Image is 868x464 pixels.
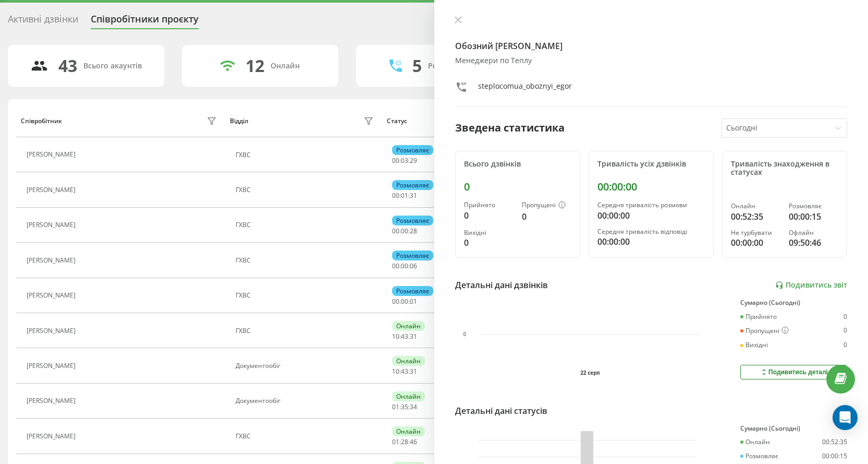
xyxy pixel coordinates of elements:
div: Офлайн [789,229,838,236]
span: 46 [410,437,417,446]
div: Розмовляє [392,251,433,260]
div: : : [392,228,417,235]
div: : : [392,263,417,270]
div: 00:52:35 [731,210,780,223]
span: 00 [392,297,399,306]
div: Онлайн [731,203,780,210]
span: 00 [392,156,399,165]
div: Всього дзвінків [464,160,571,169]
div: ГХВС [236,433,376,440]
span: 00 [401,227,408,235]
div: Прийнято [464,201,514,209]
div: [PERSON_NAME] [27,292,78,299]
div: ГХВС [236,327,376,335]
a: Подивитись звіт [775,281,847,290]
div: Тривалість знаходження в статусах [731,160,838,177]
span: 01 [392,402,399,411]
span: 00 [401,261,408,270]
span: 28 [401,437,408,446]
div: ГХВС [236,151,376,159]
div: Онлайн [740,438,770,446]
div: [PERSON_NAME] [27,257,78,264]
div: Розмовляють [428,62,479,70]
span: 00 [392,261,399,270]
div: 0 [464,236,514,249]
span: 01 [401,191,408,200]
span: 31 [410,191,417,200]
div: Детальні дані статусів [455,404,547,417]
div: Статус [387,117,407,125]
div: Співробітники проєкту [91,14,199,30]
div: Розмовляє [392,145,433,155]
div: ГХВС [236,257,376,264]
div: ГХВС [236,221,376,229]
div: Open Intercom Messenger [833,405,858,430]
div: [PERSON_NAME] [27,327,78,335]
span: 06 [410,261,417,270]
div: Співробітник [21,117,62,125]
div: Онлайн [271,62,300,70]
div: Вихідні [464,229,514,236]
div: Онлайн [392,321,425,331]
div: Всього акаунтів [83,62,142,70]
button: Подивитись деталі [740,365,847,379]
div: Сумарно (Сьогодні) [740,299,847,306]
div: Онлайн [392,426,425,436]
div: 09:50:46 [789,236,838,249]
div: Розмовляє [789,203,838,210]
div: 12 [246,56,264,76]
span: 31 [410,367,417,376]
div: 00:00:15 [789,210,838,223]
span: 10 [392,367,399,376]
span: 00 [392,191,399,200]
div: 0 [843,327,847,335]
span: 01 [392,437,399,446]
text: 0 [463,331,466,337]
div: : : [392,368,417,375]
div: Документообіг [236,397,376,404]
div: Пропущені [740,327,789,335]
div: Активні дзвінки [8,14,78,30]
div: Пропущені [522,201,571,210]
span: 10 [392,332,399,341]
div: 00:00:00 [597,181,705,193]
div: Сумарно (Сьогодні) [740,425,847,432]
div: [PERSON_NAME] [27,397,78,404]
div: : : [392,438,417,446]
div: Зведена статистика [455,120,565,136]
span: 03 [401,156,408,165]
div: Онлайн [392,356,425,366]
div: Подивитись деталі [760,368,828,376]
div: Розмовляє [740,453,778,460]
div: steplocomua_oboznyi_egor [478,81,572,96]
text: 22 серп [580,370,600,376]
div: Документообіг [236,362,376,370]
div: 43 [58,56,77,76]
div: 00:00:00 [597,209,705,222]
div: ГХВС [236,186,376,194]
div: 0 [843,341,847,349]
span: 43 [401,367,408,376]
div: Відділ [230,117,248,125]
div: Розмовляє [392,180,433,190]
span: 00 [392,227,399,235]
h4: Обозний [PERSON_NAME] [455,40,848,52]
div: [PERSON_NAME] [27,151,78,158]
div: Вихідні [740,341,768,349]
div: Менеджери по Теплу [455,56,848,65]
div: 00:00:00 [597,235,705,248]
div: Тривалість усіх дзвінків [597,160,705,169]
div: 5 [412,56,422,76]
div: [PERSON_NAME] [27,362,78,370]
div: : : [392,298,417,305]
div: ГХВС [236,292,376,299]
div: [PERSON_NAME] [27,186,78,194]
div: [PERSON_NAME] [27,433,78,440]
div: Середня тривалість відповіді [597,228,705,235]
span: 01 [410,297,417,306]
div: Середня тривалість розмови [597,201,705,209]
span: 35 [401,402,408,411]
span: 28 [410,227,417,235]
div: 00:00:15 [822,453,847,460]
span: 43 [401,332,408,341]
